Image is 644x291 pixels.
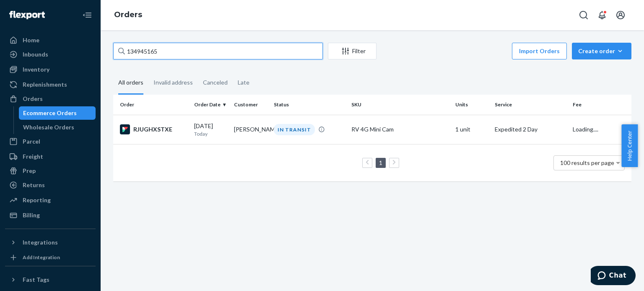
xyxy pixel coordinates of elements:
th: Order [113,95,191,115]
div: Prep [23,167,36,175]
th: Order Date [191,95,231,115]
div: Fast Tags [23,276,49,284]
span: 100 results per page [560,159,614,166]
a: Home [5,33,96,47]
div: Ecommerce Orders [23,109,77,117]
button: Open account menu [612,7,629,23]
div: Orders [23,95,43,103]
td: 1 unit [452,115,492,144]
a: Inbounds [5,48,96,61]
a: Returns [5,178,96,192]
a: Ecommerce Orders [19,106,96,120]
div: All orders [118,72,143,95]
a: Add Integration [5,252,96,263]
p: Expedited 2 Day [495,125,566,134]
img: Flexport logo [9,11,45,19]
div: Replenishments [23,80,67,89]
td: Loading.... [569,115,631,144]
a: Replenishments [5,78,96,91]
div: Parcel [23,137,40,146]
a: Orders [5,92,96,106]
ol: breadcrumbs [107,3,149,27]
td: [PERSON_NAME] [231,115,270,144]
button: Close Navigation [79,7,96,23]
p: Today [194,130,227,137]
div: IN TRANSIT [274,124,315,135]
iframe: Opens a widget where you can chat to one of our agents [591,266,636,287]
div: Create order [578,47,625,55]
button: Import Orders [512,43,567,59]
div: Inventory [23,65,49,74]
div: Freight [23,152,43,161]
a: Orders [114,10,142,19]
a: Parcel [5,135,96,148]
div: Home [23,36,39,44]
div: Late [238,72,249,93]
button: Integrations [5,236,96,249]
div: Customer [234,101,267,108]
div: Integrations [23,238,58,247]
a: Billing [5,209,96,222]
input: Search orders [113,43,323,59]
button: Create order [572,43,631,59]
div: [DATE] [194,122,227,137]
th: Fee [569,95,631,115]
button: Open notifications [594,7,610,23]
div: Wholesale Orders [23,123,74,131]
div: RV 4G Mini Cam [351,125,448,134]
button: Open Search Box [575,7,592,23]
div: Returns [23,181,45,189]
a: Inventory [5,63,96,76]
div: RJUGHXSTXE [120,124,187,134]
div: Filter [328,47,376,55]
div: Billing [23,211,40,219]
a: Page 1 is your current page [377,159,384,166]
div: Invalid address [153,72,193,93]
button: Filter [328,43,377,59]
div: Inbounds [23,50,48,59]
a: Wholesale Orders [19,121,96,134]
a: Prep [5,164,96,178]
div: Reporting [23,196,51,204]
div: Add Integration [23,254,60,261]
button: Help Center [621,124,638,167]
th: Units [452,95,492,115]
th: Service [491,95,569,115]
a: Freight [5,150,96,163]
div: Canceled [203,72,228,93]
button: Fast Tags [5,273,96,286]
th: SKU [348,95,452,115]
th: Status [270,95,348,115]
a: Reporting [5,193,96,207]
